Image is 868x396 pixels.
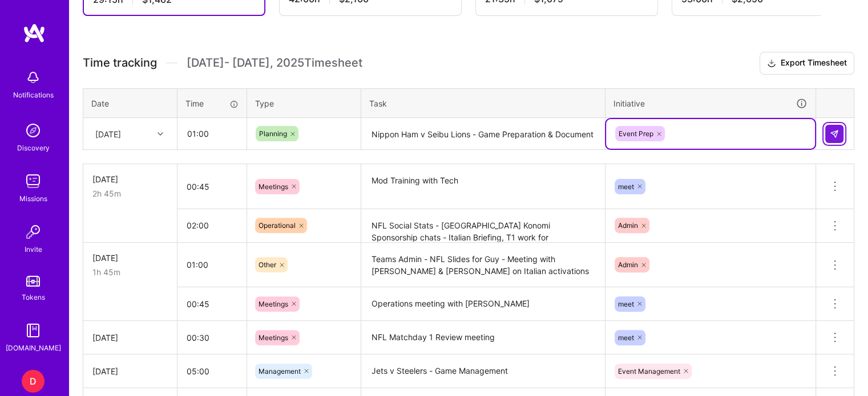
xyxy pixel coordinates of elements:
[22,66,45,89] img: bell
[362,119,604,149] textarea: Nippon Ham v Seibu Lions - Game Preparation & Document
[22,319,45,342] img: guide book
[618,221,638,230] span: Admin
[19,193,47,205] div: Missions
[618,260,638,269] span: Admin
[259,221,296,230] span: Operational
[259,260,276,269] span: Other
[613,97,808,110] div: Initiative
[177,172,247,202] input: HH:MM
[618,182,634,191] span: meet
[92,173,168,185] div: [DATE]
[618,367,680,375] span: Event Management
[362,165,604,208] textarea: Mod Training with Tech
[158,131,163,137] i: icon Chevron
[22,119,45,142] img: discovery
[83,88,177,118] th: Date
[362,288,604,320] textarea: Operations meeting with [PERSON_NAME]
[17,142,50,154] div: Discovery
[22,170,45,193] img: teamwork
[247,88,361,118] th: Type
[259,300,288,308] span: Meetings
[83,56,157,70] span: Time tracking
[259,333,288,342] span: Meetings
[23,23,46,43] img: logo
[178,119,246,149] input: HH:MM
[259,367,301,375] span: Management
[361,88,605,118] th: Task
[177,250,247,280] input: HH:MM
[19,370,47,393] a: D
[6,342,61,354] div: [DOMAIN_NAME]
[825,125,845,143] div: null
[92,252,168,264] div: [DATE]
[767,58,776,70] i: icon Download
[362,356,604,387] textarea: Jets v Steelers - Game Management
[177,210,247,240] input: HH:MM
[362,322,604,353] textarea: NFL Matchday 1 Review meeting
[13,89,54,101] div: Notifications
[95,128,121,140] div: [DATE]
[362,210,604,242] textarea: NFL Social Stats - [GEOGRAPHIC_DATA] Konomi Sponsorship chats - Italian Briefing, T1 work for [PE...
[760,52,854,75] button: Export Timesheet
[92,365,168,377] div: [DATE]
[92,266,168,278] div: 1h 45m
[177,322,247,353] input: HH:MM
[22,221,45,243] img: Invite
[92,332,168,344] div: [DATE]
[22,291,45,303] div: Tokens
[830,129,839,138] img: Submit
[92,187,168,199] div: 2h 45m
[259,182,288,191] span: Meetings
[618,300,634,308] span: meet
[177,289,247,319] input: HH:MM
[177,356,247,386] input: HH:MM
[619,129,653,138] span: Event Prep
[187,56,362,70] span: [DATE] - [DATE] , 2025 Timesheet
[25,243,42,255] div: Invite
[362,244,604,287] textarea: Teams Admin - NFL Slides for Guy - Meeting with [PERSON_NAME] & [PERSON_NAME] on Italian activations
[618,333,634,342] span: meet
[26,276,40,287] img: tokens
[22,370,45,393] div: D
[185,97,239,109] div: Time
[259,129,287,138] span: Planning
